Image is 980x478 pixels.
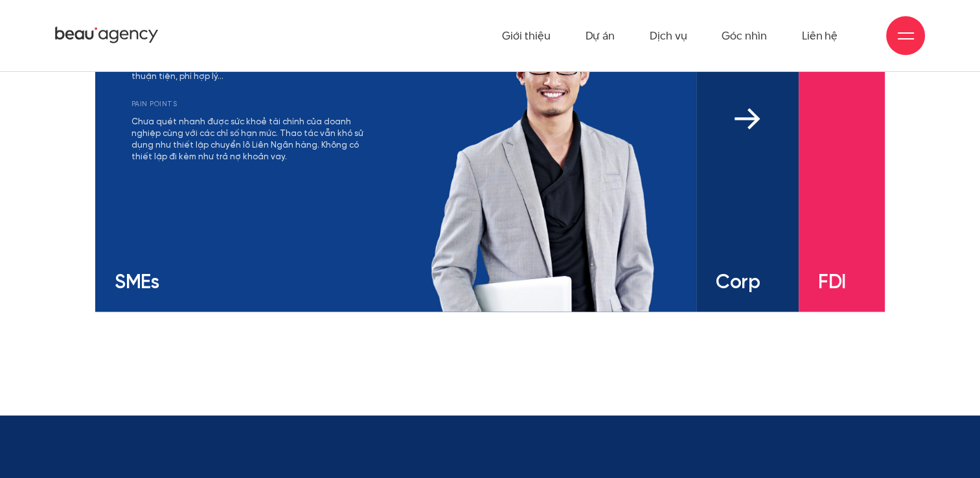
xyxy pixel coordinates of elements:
[115,273,370,292] h3: SMEs
[716,273,736,292] h3: Corp
[131,60,370,83] p: Có nhu cầu quản lý dòng tiền doanh nghiệp một cách thuận tiện, phí hợp lý…
[131,100,177,109] span: PAIN POINTS
[818,273,831,292] h3: FDI
[131,117,370,164] p: Chưa quét nhanh được sức khoẻ tài chính của doanh nghiệp cùng với các chỉ số hạn mức. Thao tác vẫ...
